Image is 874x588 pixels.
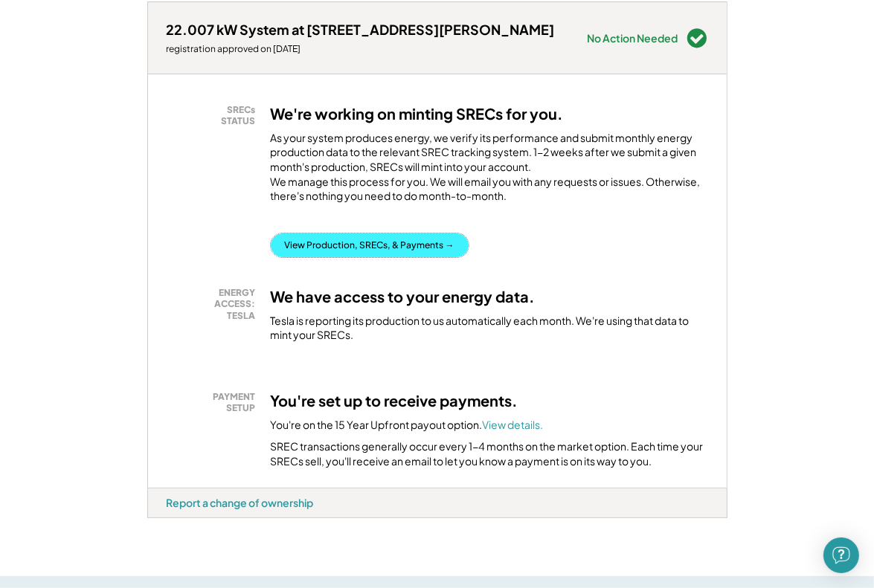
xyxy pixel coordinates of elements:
div: PAYMENT SETUP [174,391,256,414]
h3: You're set up to receive payments. [271,391,518,410]
div: SREC transactions generally occur every 1-4 months on the market option. Each time your SRECs sel... [271,439,708,468]
h3: We have access to your energy data. [271,287,536,306]
div: No Action Needed [588,33,678,43]
div: Report a change of ownership [167,496,314,509]
a: View details. [483,418,544,431]
div: Tesla is reporting its production to us automatically each month. We're using that data to mint y... [271,314,708,343]
div: 9xm1dopu - VA Distributed [147,518,202,524]
div: ENERGY ACCESS: TESLA [174,287,256,322]
div: Open Intercom Messenger [823,537,859,573]
h3: We're working on minting SRECs for you. [271,104,564,123]
div: SRECs STATUS [174,104,256,127]
div: You're on the 15 Year Upfront payout option. [271,418,544,433]
div: registration approved on [DATE] [167,43,555,55]
div: 22.007 kW System at [STREET_ADDRESS][PERSON_NAME] [167,21,555,38]
button: View Production, SRECs, & Payments → [271,233,469,257]
div: As your system produces energy, we verify its performance and submit monthly energy production da... [271,131,708,211]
